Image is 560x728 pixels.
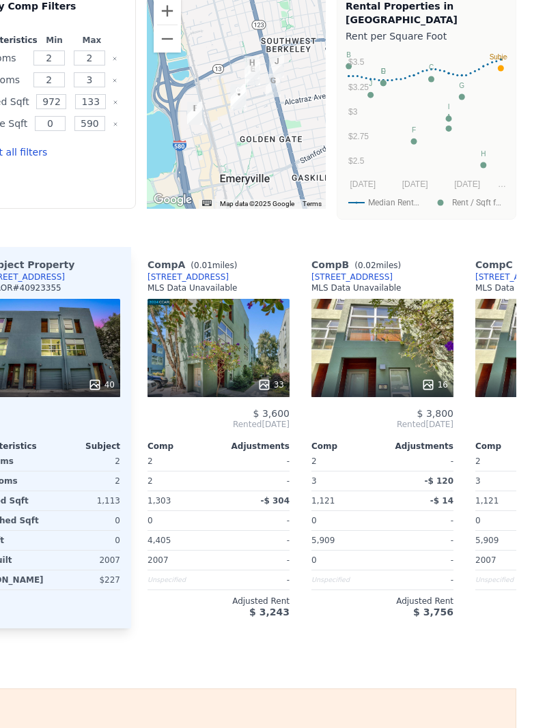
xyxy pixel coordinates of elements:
span: $ 3,756 [413,607,453,617]
text: $3 [348,107,358,117]
div: 2007 [475,551,544,570]
div: - [221,570,290,589]
span: -$ 120 [424,476,453,486]
div: $227 [49,570,120,589]
span: 2 [311,456,317,466]
div: 6400 Christie Ave Apt 1207 [182,96,208,130]
text: H [481,150,486,158]
div: Adjustments [219,441,290,452]
text: … [498,179,506,189]
button: Keyboard shortcuts [202,200,212,206]
text: F [412,126,416,134]
div: 3 [311,471,380,491]
span: Rented [DATE] [148,419,290,430]
div: Comp A [148,258,242,272]
div: - [385,452,453,471]
div: 16 [421,378,448,392]
div: Min [38,35,70,46]
span: 1,303 [148,496,171,506]
a: [STREET_ADDRESS] [311,272,393,282]
button: Clear [112,78,117,83]
button: Clear [113,121,118,127]
text: $3.5 [348,57,365,67]
div: MLS Data Unavailable [311,282,402,293]
div: - [221,551,290,570]
span: 0.01 [194,261,212,270]
text: I [448,103,450,111]
div: 40 [88,378,115,392]
div: Subject [44,441,120,452]
text: D [381,68,386,75]
div: 1091 67th St [264,49,290,83]
div: - [385,511,453,530]
text: G [459,82,464,89]
div: Adjustments [382,441,453,452]
span: Rented [DATE] [311,419,453,430]
button: Clear [113,100,118,105]
div: Comp [475,441,546,452]
a: [STREET_ADDRESS] [148,272,229,282]
div: Unspecified [475,570,544,589]
span: 2 [475,456,481,466]
button: Zoom out [154,25,181,53]
div: - [221,531,290,550]
div: - [385,570,453,589]
div: Adjusted Rent [148,596,290,607]
div: Comp B [311,258,406,272]
div: - [385,531,453,550]
text: Median Rent… [368,198,419,207]
button: Clear [112,56,117,61]
div: Rent per Square Foot [346,27,507,46]
div: - [221,511,290,530]
text: C [429,63,434,71]
div: 1211 67th St [239,50,265,85]
div: - [221,471,290,491]
span: $ 3,800 [417,408,453,419]
text: [DATE] [454,179,480,189]
text: $3.25 [348,83,369,92]
span: -$ 304 [260,496,290,506]
div: - [221,452,290,471]
span: Map data ©2025 Google [220,200,294,207]
div: Unspecified [311,570,380,589]
text: Rent / Sqft f… [452,198,501,207]
div: - [385,551,453,570]
span: ( miles) [349,261,406,270]
span: 5,909 [311,536,335,545]
span: -$ 14 [430,496,453,506]
div: 32 Glashaus Loop [225,78,251,113]
a: [STREET_ADDRESS] [475,272,557,282]
div: 2 [148,471,216,491]
text: A [447,113,451,121]
text: $2.75 [348,132,369,141]
div: 6465 San Pablo Avenue Unit 303-L [260,68,286,102]
span: 2 [148,456,153,466]
div: 62 Glashaus Loop [225,81,251,115]
span: 5,909 [475,536,499,545]
text: Subject [490,53,513,61]
div: 2007 [148,551,216,570]
div: Adjusted Rent [311,596,453,607]
div: Comp [148,441,219,452]
div: 85 Glashaus Loop [226,82,252,116]
div: Comp [311,441,382,452]
div: 1,113 [46,491,120,510]
span: 1,121 [311,496,335,506]
div: 2 [46,471,120,491]
div: 0 [46,511,120,530]
svg: A chart. [346,46,507,216]
div: 0 [46,531,120,550]
span: $ 3,243 [249,607,290,617]
text: J [369,80,372,87]
span: 0 [311,516,317,525]
span: ( miles) [185,261,242,270]
text: $2.5 [348,156,365,166]
div: Max [76,35,108,46]
span: 0 [475,516,481,525]
text: B [346,51,351,59]
div: MLS Data Unavailable [148,282,238,293]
